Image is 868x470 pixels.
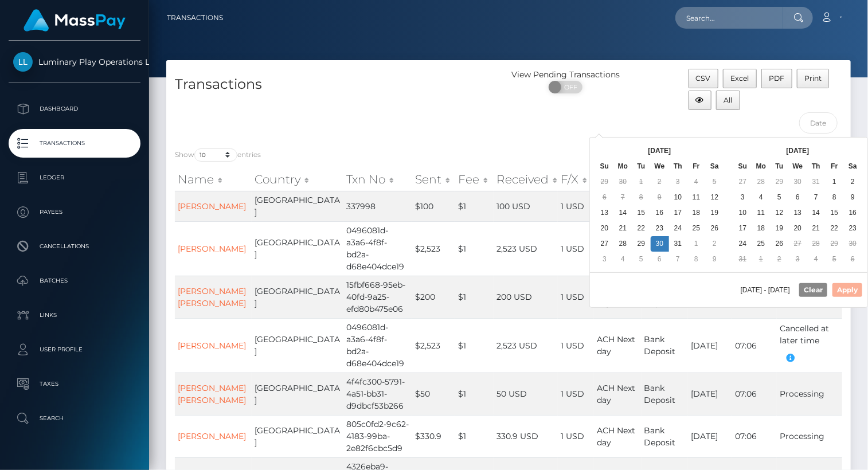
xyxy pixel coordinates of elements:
td: 18 [752,221,771,236]
td: [GEOGRAPHIC_DATA] [252,221,343,276]
td: 20 [789,221,807,236]
td: 9 [844,190,862,205]
td: $200 [412,276,455,318]
td: 8 [632,190,651,205]
th: Sent: activate to sort column ascending [412,168,455,191]
select: Showentries [194,148,237,162]
th: Fr [826,159,844,174]
td: 30 [614,174,632,190]
td: 19 [706,205,724,221]
td: 31 [807,174,826,190]
td: Cancelled at later time [777,318,842,373]
td: 5 [771,190,789,205]
td: 200 USD [494,276,557,318]
td: 17 [734,221,752,236]
td: 07:06 [732,373,777,415]
td: 16 [651,205,669,221]
td: 22 [632,221,651,236]
th: Mo [752,159,771,174]
td: [GEOGRAPHIC_DATA] [252,276,343,318]
td: 10 [669,190,687,205]
p: User Profile [13,341,136,358]
h4: Transactions [175,75,500,95]
td: 14 [614,205,632,221]
p: Links [13,307,136,324]
td: 30 [844,236,862,252]
p: Dashboard [13,100,136,117]
td: 337998 [343,191,412,221]
td: 1 [752,252,771,267]
input: Search... [675,7,783,29]
a: [PERSON_NAME] [178,244,246,254]
td: 31 [669,236,687,252]
td: 6 [844,252,862,267]
span: Excel [731,74,749,83]
td: 19 [771,221,789,236]
th: [DATE] [752,143,844,159]
td: 27 [789,236,807,252]
td: 100 USD [494,191,557,221]
td: [GEOGRAPHIC_DATA] [252,318,343,373]
td: [GEOGRAPHIC_DATA] [252,415,343,457]
td: 1 USD [558,318,594,373]
td: 2 [844,174,862,190]
td: 21 [614,221,632,236]
td: 1 [632,174,651,190]
a: [PERSON_NAME] [178,431,246,441]
th: Su [734,159,752,174]
td: 07:06 [732,318,777,373]
a: Batches [9,267,140,295]
a: User Profile [9,335,140,364]
td: 3 [734,190,752,205]
td: Bank Deposit [642,373,689,415]
th: Th [669,159,687,174]
button: All [716,91,740,110]
td: 6 [789,190,807,205]
p: Transactions [13,135,136,152]
span: ACH Next day [597,286,635,308]
td: 29 [632,236,651,252]
p: Batches [13,272,136,289]
td: 25 [752,236,771,252]
td: 30 [651,236,669,252]
td: $1 [455,221,494,276]
div: View Pending Transactions [509,69,623,81]
td: $1 [455,415,494,457]
th: Name: activate to sort column ascending [175,168,252,191]
button: Column visibility [689,91,712,110]
td: 3 [789,252,807,267]
td: 1 [826,174,844,190]
td: 7 [669,252,687,267]
td: $2,523 [412,318,455,373]
th: Tu [632,159,651,174]
td: $1 [455,276,494,318]
td: $330.9 [412,415,455,457]
p: Search [13,410,136,427]
span: ACH Next day [597,383,635,405]
a: [PERSON_NAME] [PERSON_NAME] [178,286,246,308]
a: Search [9,404,140,433]
td: 28 [614,236,632,252]
td: Processing [777,415,842,457]
span: All [724,96,733,104]
td: 24 [734,236,752,252]
td: 2 [771,252,789,267]
button: PDF [761,69,792,88]
td: 29 [826,236,844,252]
td: 15 [632,205,651,221]
td: 805c0fd2-9c62-4183-99ba-2e82f6cbc5d9 [343,415,412,457]
span: Luminary Play Operations Limited [9,57,140,67]
td: 12 [771,205,789,221]
span: CSV [696,74,711,83]
th: Tu [771,159,789,174]
td: [GEOGRAPHIC_DATA] [252,191,343,221]
td: 7 [614,190,632,205]
button: Excel [723,69,757,88]
td: [DATE] [688,373,732,415]
td: 29 [596,174,614,190]
td: 16 [844,205,862,221]
td: 3 [596,252,614,267]
td: 1 USD [558,221,594,276]
td: 1 [687,236,706,252]
th: Txn No: activate to sort column ascending [343,168,412,191]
